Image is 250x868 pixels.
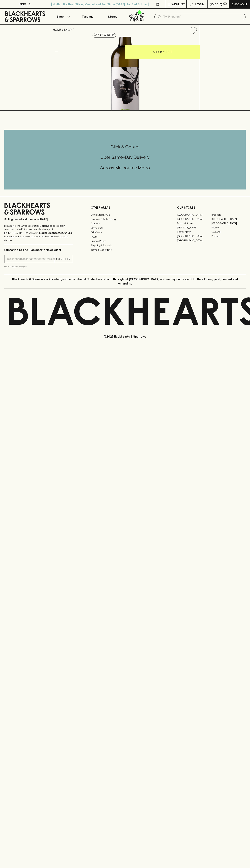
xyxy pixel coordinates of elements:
p: SUBSCRIBE [56,257,71,261]
p: OTHER AREAS [91,205,159,210]
a: [GEOGRAPHIC_DATA] [177,213,211,217]
button: Add to wishlist [93,33,116,38]
a: Prahran [211,234,246,238]
p: FIND US [19,2,31,6]
button: ADD TO CART [125,45,200,59]
a: Geelong [211,230,246,234]
a: Contact Us [91,226,159,230]
input: Try "Pinot noir" [163,14,243,20]
a: [GEOGRAPHIC_DATA] [177,217,211,221]
h5: Uber Same-Day Delivery [4,154,246,160]
p: Tastings [82,14,93,19]
a: Fitzroy North [177,230,211,234]
a: HOME [53,28,61,31]
a: [GEOGRAPHIC_DATA] [177,234,211,238]
p: Login [195,2,204,6]
a: Business & Bulk Gifting [91,217,159,221]
h5: Click & Collect [4,144,246,150]
h5: Across Melbourne Metro [4,165,246,171]
img: 11213.png [50,37,200,110]
a: Bottle Drop FAQ's [91,213,159,217]
p: Sibling owned and run since [DATE] [4,218,73,221]
div: Call to action block [4,130,246,189]
p: We will never spam you [4,265,73,268]
button: Add to wishlist [188,26,198,35]
a: Brunswick West [177,221,211,225]
p: Shop [56,14,64,19]
a: SHOP [64,28,72,31]
p: Subscribe to The Blackhearts Newsletter [4,248,73,252]
a: [GEOGRAPHIC_DATA] [177,238,211,243]
p: Blackhearts & Sparrows acknowledges the traditional Custodians of land throughout [GEOGRAPHIC_DAT... [7,277,243,286]
a: Careers [91,221,159,226]
a: Stores [100,9,125,24]
p: Stores [108,14,117,19]
a: Shipping Information [91,243,159,248]
p: OUR STORES [177,205,246,210]
button: Shop [50,9,75,24]
p: Wishlist [172,2,185,6]
a: Terms & Conditions [91,248,159,252]
a: Braddon [211,213,246,217]
p: It is against the law to sell or supply alcohol to, or to obtain alcohol on behalf of a person un... [4,224,73,242]
p: $0.00 [210,2,218,6]
p: Checkout [231,2,247,6]
p: 0 [224,3,226,5]
a: [PERSON_NAME] [177,225,211,230]
a: [GEOGRAPHIC_DATA] [211,217,246,221]
a: [GEOGRAPHIC_DATA] [211,221,246,225]
a: Fitzroy [211,225,246,230]
input: e.g. jane@blackheartsandsparrows.com.au [7,256,55,262]
a: Tastings [75,9,100,24]
a: FAQ's [91,235,159,239]
a: Privacy Policy [91,239,159,243]
a: Gift Cards [91,230,159,235]
strong: Liquor License #32064953 [39,231,72,234]
p: ADD TO CART [153,50,172,54]
button: SUBSCRIBE [55,255,73,263]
